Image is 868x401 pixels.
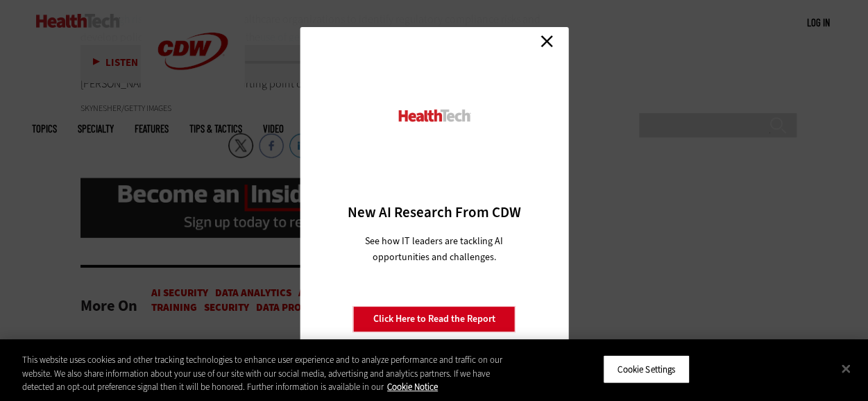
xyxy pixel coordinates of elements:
[348,233,520,265] p: See how IT leaders are tackling AI opportunities and challenges.
[396,108,472,123] img: HealthTech_0.png
[353,306,516,332] a: Click Here to Read the Report
[536,31,557,51] a: Close
[22,353,521,394] div: This website uses cookies and other tracking technologies to enhance user experience and to analy...
[387,381,438,393] a: More information about your privacy
[603,355,690,384] button: Cookie Settings
[324,203,544,222] h3: New AI Research From CDW
[831,353,861,384] button: Close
